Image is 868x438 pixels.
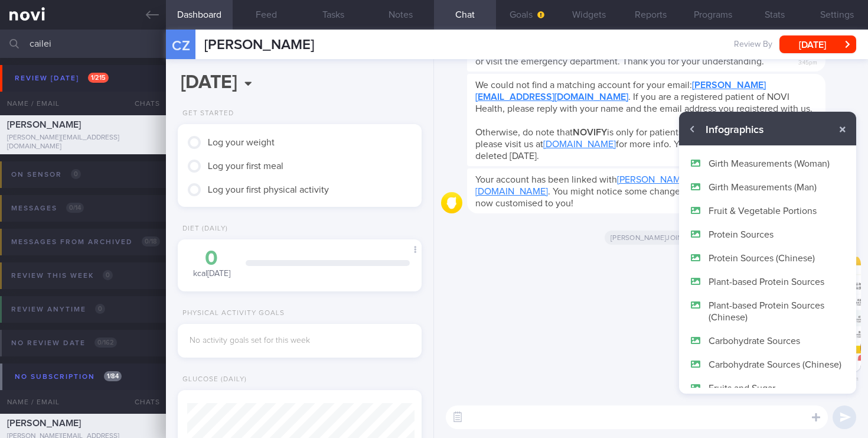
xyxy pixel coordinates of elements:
[679,175,856,199] button: Girth Measurements (Man)
[475,128,795,161] span: Otherwise, do note that is only for patients of [GEOGRAPHIC_DATA] – please visit us at for more i...
[66,203,84,213] span: 0 / 14
[12,70,112,86] div: Review [DATE]
[7,134,159,151] div: [PERSON_NAME][EMAIL_ADDRESS][DOMAIN_NAME]
[178,375,247,384] div: Glucose (Daily)
[679,270,856,293] button: Plant-based Protein Sources
[706,124,763,137] span: Infographics
[8,167,84,183] div: On sensor
[475,80,766,102] a: [PERSON_NAME][EMAIL_ADDRESS][DOMAIN_NAME]
[8,268,116,284] div: Review this week
[178,109,234,118] div: Get Started
[119,92,166,115] div: Chats
[94,338,117,348] span: 0 / 162
[679,352,856,376] button: Carbohydrate Sources (Chinese)
[475,175,766,196] a: [PERSON_NAME][EMAIL_ADDRESS][DOMAIN_NAME]
[190,248,234,269] div: 0
[8,301,108,317] div: Review anytime
[679,199,856,222] button: Fruit & Vegetable Portions
[7,120,81,129] span: [PERSON_NAME]
[679,246,856,270] button: Protein Sources (Chinese)
[178,225,228,233] div: Diet (Daily)
[71,169,81,179] span: 0
[475,33,815,66] span: Please note that the NOVI Health app is not intended for urgent or emergency care. Should you req...
[679,151,856,175] button: Girth Measurements (Woman)
[679,293,856,329] button: Plant-based Protein Sources (Chinese)
[679,329,856,352] button: Carbohydrate Sources
[573,128,607,137] strong: NOVIFY
[190,336,410,346] div: No activity goals set for this week
[734,40,772,50] span: Review By
[7,418,81,428] span: [PERSON_NAME]
[142,236,160,246] span: 0 / 18
[798,56,817,67] span: 3:45pm
[204,38,314,52] span: [PERSON_NAME]
[475,80,812,113] span: We could not find a matching account for your email: . If you are a registered patient of NOVI He...
[190,248,234,280] div: kcal [DATE]
[679,376,856,400] button: Fruits and Sugar
[119,390,166,414] div: Chats
[95,304,105,314] span: 0
[543,139,616,149] a: [DOMAIN_NAME]
[679,222,856,246] button: Protein Sources
[158,22,203,68] div: CZ
[178,309,285,318] div: Physical Activity Goals
[12,369,125,385] div: No subscription
[475,175,815,208] span: Your account has been linked with . You might notice some changes to your dashboard as the app is...
[8,234,163,250] div: Messages from Archived
[88,73,109,83] span: 1 / 215
[605,231,697,245] span: [PERSON_NAME] joined
[103,270,113,280] span: 0
[8,335,120,351] div: No review date
[779,35,856,53] button: [DATE]
[104,371,122,381] span: 1 / 84
[8,200,87,216] div: Messages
